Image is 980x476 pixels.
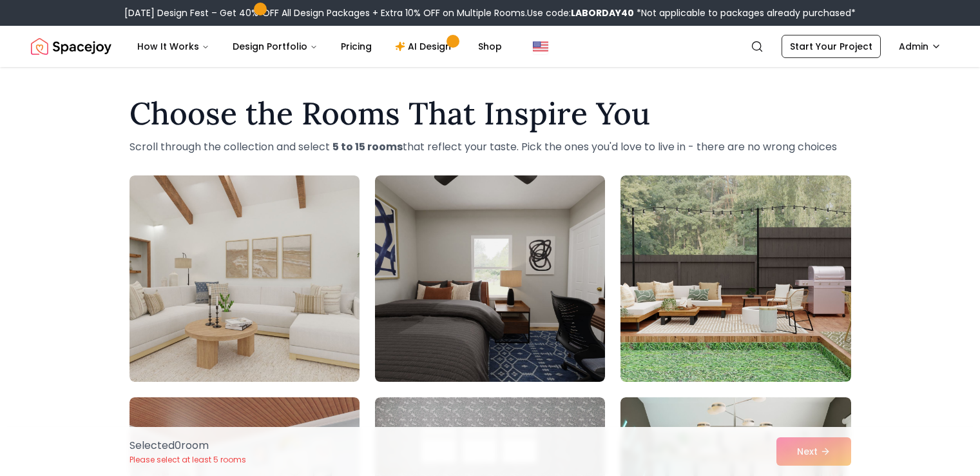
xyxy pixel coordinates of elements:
a: Spacejoy [31,34,111,59]
span: Use code: [527,6,634,19]
a: AI Design [385,34,465,59]
img: Room room-3 [620,175,850,382]
div: [DATE] Design Fest – Get 40% OFF All Design Packages + Extra 10% OFF on Multiple Rooms. [124,6,856,19]
img: Spacejoy Logo [31,34,111,59]
button: Design Portfolio [222,34,328,59]
strong: 5 to 15 rooms [332,139,403,154]
b: LABORDAY40 [571,6,634,19]
img: Room room-1 [130,175,360,382]
button: How It Works [127,34,220,59]
img: Room room-2 [375,175,605,382]
img: United States [533,39,548,54]
span: *Not applicable to packages already purchased* [634,6,856,19]
button: Admin [891,35,949,58]
a: Start Your Project [782,35,881,58]
p: Scroll through the collection and select that reflect your taste. Pick the ones you'd love to liv... [130,139,851,155]
p: Selected 0 room [130,438,246,453]
a: Pricing [331,34,382,59]
h1: Choose the Rooms That Inspire You [130,98,851,129]
a: Shop [468,34,512,59]
nav: Global [31,26,949,67]
nav: Main [127,34,512,59]
p: Please select at least 5 rooms [130,455,246,465]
